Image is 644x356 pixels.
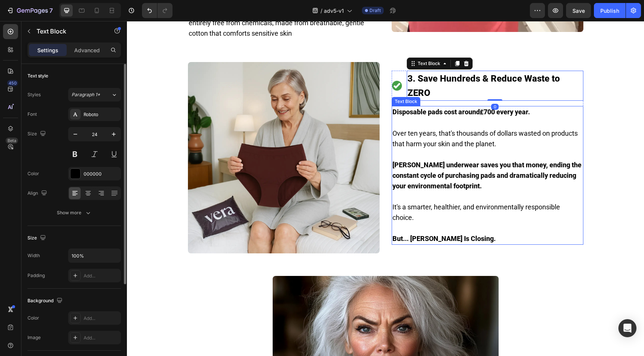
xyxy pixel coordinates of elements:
strong: [PERSON_NAME] underwear saves you that money, ending the constant cycle of purchasing pads and dr... [266,140,455,169]
div: Color [27,170,39,177]
button: Paragraph 1* [68,88,121,101]
div: Add... [84,273,119,279]
span: Paragraph 1* [72,91,100,98]
div: Beta [6,138,18,144]
p: It's a smarter, healthier, and environmentally responsible choice. [266,181,456,202]
strong: £ [353,88,357,95]
strong: Disposable pads cost around [266,87,353,95]
div: Show more [57,209,92,217]
span: Draft [369,7,381,14]
strong: 700 every year. [357,87,403,95]
div: Color [27,315,39,321]
div: Add... [84,315,119,322]
div: Text style [27,73,48,79]
button: 7 [3,3,56,18]
input: Auto [69,249,121,262]
div: 0 [364,83,372,89]
div: 450 [7,80,18,86]
div: Size [27,233,47,243]
div: Add... [84,335,119,341]
div: Rich Text Editor. Editing area: main [265,85,456,224]
div: Undo/Redo [142,3,172,18]
iframe: Design area [127,21,644,356]
p: Over ten years, that's thousands of dollars wasted on products that harm your skin and the planet. [266,107,456,128]
p: Advanced [74,46,100,54]
div: Align [27,188,49,198]
span: / [320,7,322,15]
img: gempages_532940531508970503-4f417a48-1876-4c4c-8eed-f4f732298a10.jpg [61,41,253,232]
span: adv5-v1 [324,7,344,15]
div: Font [27,111,37,118]
div: 000000 [84,171,119,177]
div: Text Block [289,39,315,46]
img: gempages_532940531508970503-254d0b2a-af98-4f49-bde7-38a64c1ea4c6.png [265,59,275,70]
div: Background [27,296,64,306]
button: Publish [594,3,626,18]
button: Save [566,3,591,18]
div: Open Intercom Messenger [618,319,636,337]
p: 3. Save Hundreds & Reduce Waste to ZERO [281,50,456,79]
p: Settings [37,46,58,54]
button: Show more [27,206,121,220]
strong: But... [PERSON_NAME] Is Closing. [266,214,369,221]
div: Size [27,129,47,139]
span: Save [572,8,585,14]
div: Padding [27,272,45,279]
p: Text Block [37,27,101,36]
div: Image [27,334,41,341]
div: Width [27,252,40,259]
div: Publish [600,7,619,15]
div: Text Block [266,77,292,84]
p: 7 [49,6,53,15]
div: Roboto [84,111,119,118]
div: Styles [27,91,41,98]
